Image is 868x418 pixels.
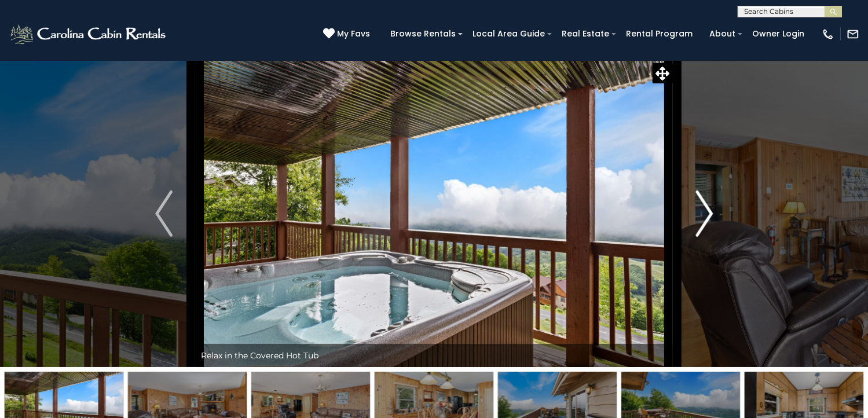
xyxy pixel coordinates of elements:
img: arrow [155,190,173,237]
a: About [704,25,741,43]
a: My Favs [323,28,373,41]
span: My Favs [337,28,370,40]
a: Real Estate [556,25,615,43]
a: Browse Rentals [384,25,462,43]
img: White-1-2.png [9,23,169,46]
img: phone-regular-white.png [822,28,834,41]
img: mail-regular-white.png [847,28,859,41]
a: Owner Login [746,25,810,43]
img: arrow [695,190,713,237]
div: Relax in the Covered Hot Tub [195,344,673,367]
a: Local Area Guide [467,25,551,43]
button: Next [673,60,736,367]
a: Rental Program [620,25,698,43]
button: Previous [133,60,196,367]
